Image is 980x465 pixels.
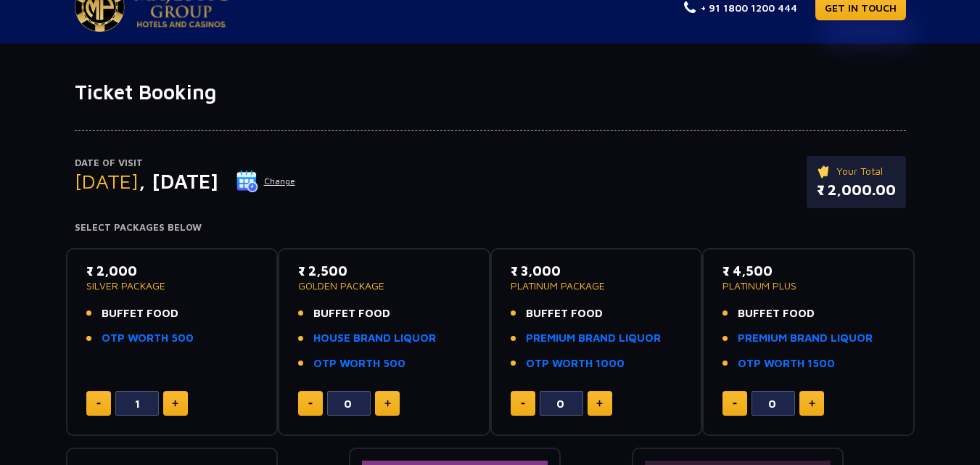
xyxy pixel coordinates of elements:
a: HOUSE BRAND LIQUOR [313,330,436,347]
span: BUFFET FOOD [526,305,603,322]
span: BUFFET FOOD [738,305,815,322]
p: Your Total [817,163,896,179]
img: plus [809,400,815,407]
p: PLATINUM PACKAGE [511,281,683,291]
p: ₹ 2,000.00 [817,179,896,201]
a: PREMIUM BRAND LIQUOR [738,330,873,347]
button: Change [236,170,296,193]
span: , [DATE] [139,169,218,193]
p: Date of Visit [75,156,296,170]
a: PREMIUM BRAND LIQUOR [526,330,661,347]
img: plus [384,400,391,407]
p: ₹ 4,500 [722,261,894,281]
img: minus [521,403,525,405]
p: ₹ 3,000 [511,261,683,281]
span: [DATE] [75,169,139,193]
span: BUFFET FOOD [102,305,178,322]
h1: Ticket Booking [75,80,906,104]
p: ₹ 2,500 [298,261,470,281]
img: minus [96,403,101,405]
h4: Select Packages Below [75,222,906,234]
img: plus [172,400,178,407]
img: ticket [817,163,832,179]
img: minus [733,403,737,405]
a: OTP WORTH 500 [313,355,405,372]
p: SILVER PACKAGE [86,281,258,291]
img: plus [596,400,603,407]
p: PLATINUM PLUS [722,281,894,291]
a: OTP WORTH 500 [102,330,194,347]
span: BUFFET FOOD [313,305,390,322]
a: OTP WORTH 1000 [526,355,625,372]
img: minus [308,403,313,405]
p: GOLDEN PACKAGE [298,281,470,291]
p: ₹ 2,000 [86,261,258,281]
a: OTP WORTH 1500 [738,355,835,372]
